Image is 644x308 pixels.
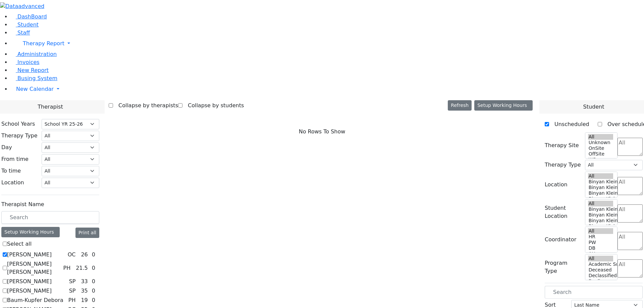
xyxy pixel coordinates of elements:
[588,251,613,257] option: AH
[588,240,613,245] option: PW
[588,261,613,267] option: Academic Support
[588,185,613,190] option: Binyan Klein 4
[588,273,613,279] option: Declassified
[588,224,613,229] option: Binyan Klein 2
[79,287,89,295] div: 35
[11,59,40,65] a: Invoices
[182,100,244,111] label: Collapse by students
[588,134,613,140] option: All
[79,296,89,304] div: 19
[113,100,178,111] label: Collapse by therapists
[91,296,97,304] div: 0
[588,196,613,202] option: Binyan Klein 2
[7,251,52,259] label: [PERSON_NAME]
[588,267,613,273] option: Deceased
[91,264,97,272] div: 0
[11,51,57,57] a: Administration
[588,201,613,206] option: All
[7,278,52,286] label: [PERSON_NAME]
[60,264,73,272] div: PH
[66,287,78,295] div: SP
[7,296,63,304] label: Baum-Kupfer Debora
[11,21,39,28] a: Student
[545,161,581,169] label: Therapy Type
[1,132,38,140] label: Therapy Type
[545,141,579,149] label: Therapy Site
[17,21,39,28] span: Student
[1,167,21,175] label: To time
[545,286,643,299] input: Search
[549,119,589,130] label: Unscheduled
[11,29,30,36] a: Staff
[79,251,89,259] div: 26
[583,103,604,111] span: Student
[66,278,78,286] div: SP
[588,206,613,212] option: Binyan Klein 5
[545,204,581,220] label: Student Location
[618,232,643,250] textarea: Search
[1,211,99,224] input: Search
[1,120,35,128] label: School Years
[588,256,613,261] option: All
[588,218,613,224] option: Binyan Klein 3
[588,228,613,234] option: All
[618,259,643,278] textarea: Search
[588,173,613,179] option: All
[545,236,576,244] label: Coordinator
[588,145,613,151] option: OnSite
[11,37,644,50] a: Therapy Report
[1,179,24,187] label: Location
[7,287,52,295] label: [PERSON_NAME]
[1,155,29,163] label: From time
[91,287,97,295] div: 0
[7,240,32,248] label: Select all
[11,13,47,20] a: DashBoard
[74,264,89,272] div: 21.5
[1,227,60,237] div: Setup Working Hours
[17,51,57,57] span: Administration
[17,75,57,81] span: Busing System
[618,204,643,223] textarea: Search
[75,228,99,238] button: Print all
[545,181,568,189] label: Location
[38,103,63,111] span: Therapist
[474,100,533,111] button: Setup Working Hours
[17,59,40,65] span: Invoices
[618,177,643,195] textarea: Search
[17,67,49,73] span: New Report
[299,128,345,136] span: No Rows To Show
[17,13,47,20] span: DashBoard
[79,278,89,286] div: 33
[545,259,581,275] label: Program Type
[23,40,64,47] span: Therapy Report
[588,212,613,218] option: Binyan Klein 4
[588,157,613,163] option: WP
[618,138,643,156] textarea: Search
[11,67,49,73] a: New Report
[588,245,613,251] option: DB
[448,100,472,111] button: Refresh
[7,260,60,276] label: [PERSON_NAME] [PERSON_NAME]
[91,278,97,286] div: 0
[1,143,12,151] label: Day
[11,75,57,81] a: Busing System
[66,296,78,304] div: PH
[16,86,54,92] span: New Calendar
[588,179,613,185] option: Binyan Klein 5
[588,151,613,157] option: OffSite
[588,279,613,284] option: Declines
[588,190,613,196] option: Binyan Klein 3
[588,140,613,145] option: Unknown
[91,251,97,259] div: 0
[65,251,78,259] div: OC
[1,200,44,208] label: Therapist Name
[588,234,613,240] option: HR
[17,29,30,36] span: Staff
[11,82,644,96] a: New Calendar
